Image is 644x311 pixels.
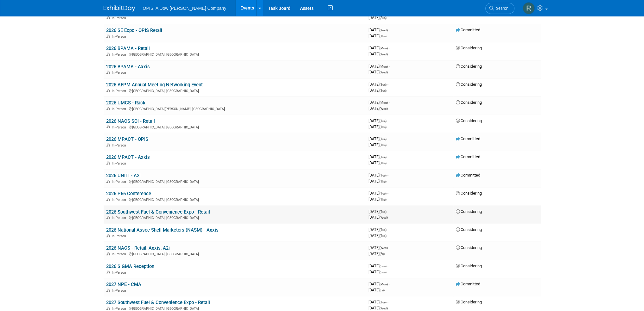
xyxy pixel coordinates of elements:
[112,252,128,256] span: In-Person
[368,28,390,32] span: [DATE]
[368,118,388,123] span: [DATE]
[387,264,388,268] span: -
[379,174,386,177] span: (Tue)
[379,101,388,104] span: (Mon)
[106,89,110,92] img: In-Person Event
[112,180,128,184] span: In-Person
[379,161,386,165] span: (Thu)
[456,154,480,159] span: Committed
[106,71,110,74] img: In-Person Event
[379,119,386,123] span: (Tue)
[106,143,110,146] img: In-Person Event
[379,198,386,201] span: (Thu)
[106,216,110,219] img: In-Person Event
[456,191,482,196] span: Considering
[368,142,386,147] span: [DATE]
[368,82,388,87] span: [DATE]
[106,306,363,311] div: [GEOGRAPHIC_DATA], [GEOGRAPHIC_DATA]
[112,289,128,293] span: In-Person
[456,245,482,250] span: Considering
[387,191,388,196] span: -
[368,64,390,69] span: [DATE]
[106,16,110,19] img: In-Person Event
[368,136,388,141] span: [DATE]
[379,34,386,38] span: (Thu)
[368,251,385,256] span: [DATE]
[106,215,363,220] div: [GEOGRAPHIC_DATA], [GEOGRAPHIC_DATA]
[106,245,170,251] a: 2026 NACS - Retail, Axxis, A2i
[112,107,128,111] span: In-Person
[456,28,480,32] span: Committed
[368,245,390,250] span: [DATE]
[523,2,535,14] img: Renee Ortner
[106,179,363,184] div: [GEOGRAPHIC_DATA], [GEOGRAPHIC_DATA]
[368,215,388,220] span: [DATE]
[106,198,110,201] img: In-Person Event
[368,88,386,93] span: [DATE]
[368,306,388,310] span: [DATE]
[379,289,385,292] span: (Fri)
[106,251,363,256] div: [GEOGRAPHIC_DATA], [GEOGRAPHIC_DATA]
[368,34,386,38] span: [DATE]
[368,227,388,232] span: [DATE]
[379,65,388,68] span: (Mon)
[112,71,128,75] span: In-Person
[379,283,388,286] span: (Mon)
[112,161,128,165] span: In-Person
[112,53,128,57] span: In-Person
[379,301,386,304] span: (Tue)
[106,118,155,124] a: 2026 NACS SOI - Retail
[387,227,388,232] span: -
[387,173,388,177] span: -
[368,160,386,165] span: [DATE]
[106,252,110,255] img: In-Person Event
[368,282,390,286] span: [DATE]
[106,107,110,110] img: In-Person Event
[379,155,386,159] span: (Tue)
[368,270,386,274] span: [DATE]
[379,28,388,32] span: (Wed)
[106,300,210,305] a: 2027 Southwest Fuel & Convenience Expo - Retail
[368,52,388,56] span: [DATE]
[368,124,386,129] span: [DATE]
[379,216,388,219] span: (Wed)
[389,245,390,250] span: -
[456,82,482,87] span: Considering
[112,89,128,93] span: In-Person
[379,16,386,20] span: (Sun)
[389,64,390,69] span: -
[106,106,363,111] div: [GEOGRAPHIC_DATA][PERSON_NAME], [GEOGRAPHIC_DATA]
[106,282,141,287] a: 2027 NPE - CMA
[379,47,388,50] span: (Mon)
[387,300,388,304] span: -
[389,28,390,32] span: -
[387,209,388,214] span: -
[379,71,388,74] span: (Wed)
[112,234,128,238] span: In-Person
[387,118,388,123] span: -
[106,64,150,70] a: 2026 BPAMA - Axxis
[456,227,482,232] span: Considering
[379,180,386,183] span: (Thu)
[112,307,128,311] span: In-Person
[379,83,386,86] span: (Sun)
[106,197,363,202] div: [GEOGRAPHIC_DATA], [GEOGRAPHIC_DATA]
[379,271,386,274] span: (Sun)
[106,88,363,93] div: [GEOGRAPHIC_DATA], [GEOGRAPHIC_DATA]
[106,34,110,38] img: In-Person Event
[106,124,363,129] div: [GEOGRAPHIC_DATA], [GEOGRAPHIC_DATA]
[368,15,386,20] span: [DATE]
[379,125,386,129] span: (Thu)
[106,100,145,106] a: 2026 UMCS - Rack
[106,125,110,128] img: In-Person Event
[368,154,388,159] span: [DATE]
[485,3,514,14] a: Search
[368,191,388,196] span: [DATE]
[368,300,388,304] span: [DATE]
[389,46,390,50] span: -
[389,282,390,286] span: -
[379,53,388,56] span: (Wed)
[106,264,154,269] a: 2026 SIGMA Reception
[387,82,388,87] span: -
[106,227,219,233] a: 2026 National Assoc Shell Marketers (NASM) - Axxis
